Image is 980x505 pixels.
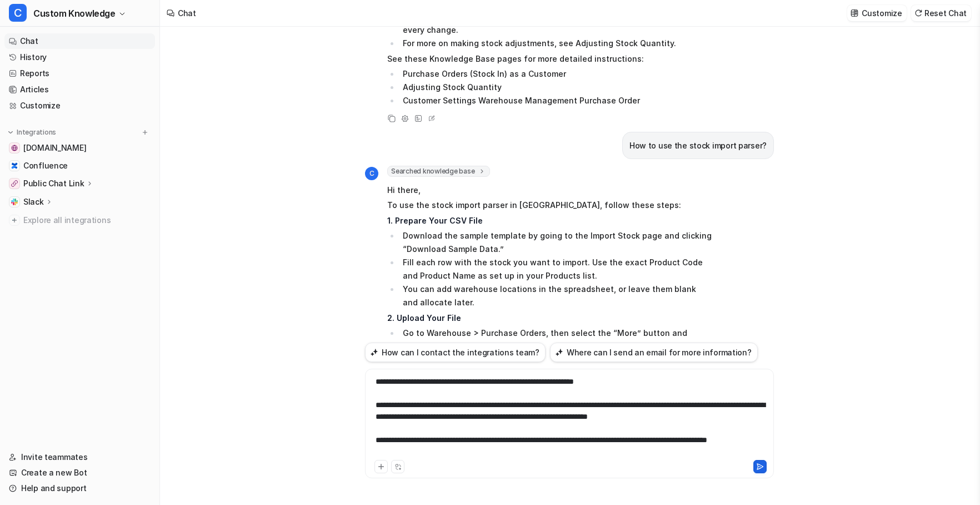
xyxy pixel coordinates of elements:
button: Integrations [4,127,59,138]
button: Reset Chat [911,5,971,21]
a: Articles [4,82,155,97]
a: Customize [4,98,155,113]
img: expand menu [7,128,14,136]
div: Chat [178,7,196,19]
a: help.cartoncloud.com[DOMAIN_NAME] [4,140,155,156]
strong: 2. Upload Your File [387,313,461,323]
li: You can add warehouse locations in the spreadsheet, or leave them blank and allocate later. [399,283,712,309]
img: help.cartoncloud.com [11,145,18,151]
li: Go to Warehouse > Purchase Orders, then select the “More” button and choose “Import Stock.” [399,326,712,353]
a: Help and support [4,481,155,496]
a: Chat [4,33,155,49]
li: Adjusting Stock Quantity [399,81,712,94]
a: Create a new Bot [4,465,155,481]
li: Purchase Orders (Stock In) as a Customer [399,67,712,81]
span: Explore all integrations [23,211,151,229]
a: ConfluenceConfluence [4,158,155,174]
p: How to use the stock import parser? [629,139,767,152]
li: Customer Settings Warehouse Management Purchase Order [399,94,712,107]
a: Invite teammates [4,449,155,465]
span: Custom Knowledge [33,6,116,21]
li: Download the sample template by going to the Import Stock page and clicking “Download Sample Data.” [399,229,712,256]
img: Confluence [11,162,18,169]
a: History [4,49,155,65]
button: Where can I send an email for more information? [550,343,758,362]
img: Slack [11,199,18,205]
a: Reports [4,66,155,81]
a: Explore all integrations [4,212,155,228]
button: Customize [847,5,906,21]
strong: 1. Prepare Your CSV File [387,216,483,225]
li: Fill each row with the stock you want to import. Use the exact Product Code and Product Name as s... [399,256,712,283]
p: Public Chat Link [23,178,84,189]
span: C [365,167,378,180]
span: C [9,4,27,22]
p: To use the stock import parser in [GEOGRAPHIC_DATA], follow these steps: [387,199,712,212]
p: Integrations [17,128,56,137]
img: explore all integrations [9,215,20,226]
span: Confluence [23,160,68,171]
p: Slack [23,196,44,207]
span: [DOMAIN_NAME] [23,142,86,154]
img: reset [914,9,922,17]
img: customize [851,9,858,17]
p: See these Knowledge Base pages for more detailed instructions: [387,52,712,66]
p: Customize [862,7,902,19]
button: How can I contact the integrations team? [365,343,546,362]
li: For more on making stock adjustments, see Adjusting Stock Quantity. [399,37,712,50]
span: Searched knowledge base [387,166,490,177]
img: menu_add.svg [141,128,149,136]
p: Hi there, [387,184,712,197]
img: Public Chat Link [11,180,18,187]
